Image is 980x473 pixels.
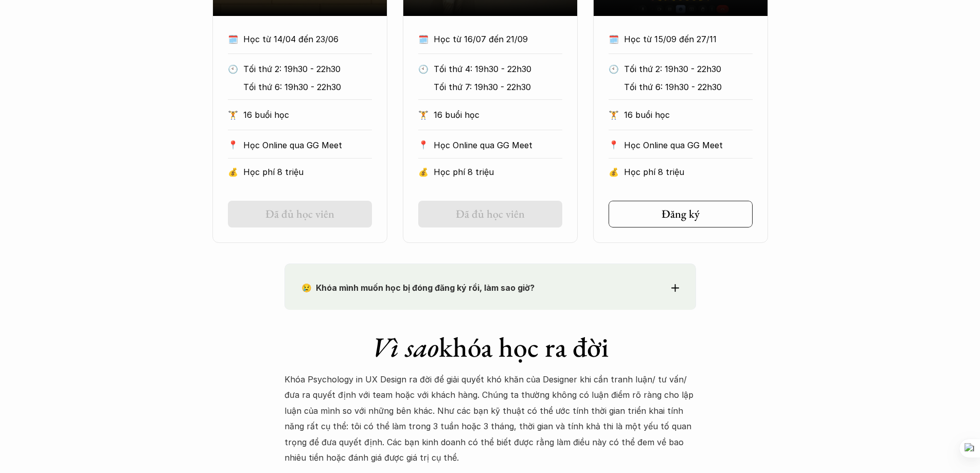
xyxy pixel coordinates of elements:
[418,140,429,150] p: 📍
[228,164,238,180] p: 💰
[418,107,429,122] p: 🏋️
[434,79,577,95] p: Tối thứ 7: 19h30 - 22h30
[243,137,372,153] p: Học Online qua GG Meet
[284,330,696,364] h1: khóa học ra đời
[434,61,577,77] p: Tối thứ 4: 19h30 - 22h30
[371,329,439,365] em: Vì sao
[243,61,387,77] p: Tối thứ 2: 19h30 - 22h30
[284,372,696,465] p: Khóa Psychology in UX Design ra đời để giải quyết khó khăn của Designer khi cần tranh luận/ tư vấ...
[624,164,753,180] p: Học phí 8 triệu
[624,31,753,47] p: Học từ 15/09 đến 27/11
[609,31,619,47] p: 🗓️
[609,61,619,77] p: 🕙
[624,137,753,153] p: Học Online qua GG Meet
[228,140,238,150] p: 📍
[624,61,768,77] p: Tối thứ 2: 19h30 - 22h30
[418,61,429,77] p: 🕙
[243,31,372,47] p: Học từ 14/04 đến 23/06
[301,283,534,293] strong: 😢 Khóa mình muốn học bị đóng đăng ký rồi, làm sao giờ?
[609,140,619,150] p: 📍
[434,31,562,47] p: Học từ 16/07 đến 21/09
[434,107,562,122] p: 16 buổi học
[418,31,429,47] p: 🗓️
[609,107,619,122] p: 🏋️
[609,201,753,227] a: Đăng ký
[243,164,372,180] p: Học phí 8 triệu
[434,164,562,180] p: Học phí 8 triệu
[456,207,525,221] h5: Đã đủ học viên
[243,107,372,122] p: 16 buổi học
[662,207,700,221] h5: Đăng ký
[243,79,387,95] p: Tối thứ 6: 19h30 - 22h30
[228,61,238,77] p: 🕙
[434,137,562,153] p: Học Online qua GG Meet
[228,107,238,122] p: 🏋️
[609,164,619,180] p: 💰
[624,79,768,95] p: Tối thứ 6: 19h30 - 22h30
[228,31,238,47] p: 🗓️
[624,107,753,122] p: 16 buổi học
[418,164,429,180] p: 💰
[265,207,334,221] h5: Đã đủ học viên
